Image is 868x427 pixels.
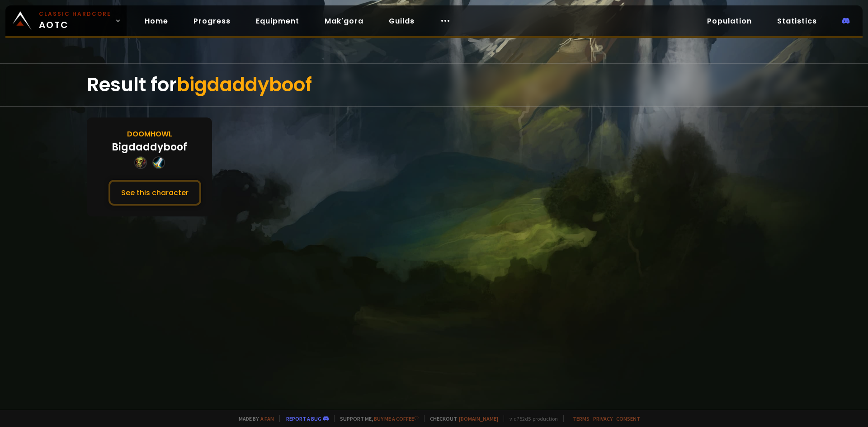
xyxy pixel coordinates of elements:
[382,12,422,30] a: Guilds
[108,180,201,206] button: See this character
[177,71,312,98] span: bigdaddyboof
[39,10,111,32] span: AOTC
[374,415,419,422] a: Buy me a coffee
[5,5,127,36] a: Classic HardcoreAOTC
[286,415,321,422] a: Report a bug
[39,10,111,18] small: Classic Hardcore
[424,415,498,422] span: Checkout
[87,64,781,106] div: Result for
[770,12,824,30] a: Statistics
[573,415,590,422] a: Terms
[317,12,371,30] a: Mak'gora
[112,140,187,155] div: Bigdaddyboof
[137,12,175,30] a: Home
[260,415,274,422] a: a fan
[334,415,419,422] span: Support me,
[186,12,238,30] a: Progress
[593,415,613,422] a: Privacy
[233,415,274,422] span: Made by
[700,12,759,30] a: Population
[504,415,558,422] span: v. d752d5 - production
[459,415,498,422] a: [DOMAIN_NAME]
[127,128,172,140] div: Doomhowl
[249,12,307,30] a: Equipment
[616,415,640,422] a: Consent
